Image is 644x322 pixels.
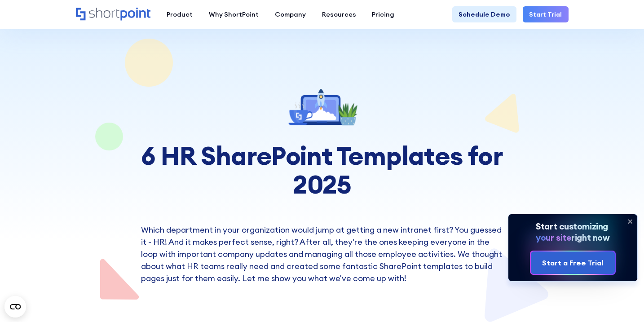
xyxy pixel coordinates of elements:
[452,6,516,22] a: Schedule Demo
[76,8,151,22] a: Home
[141,224,503,284] p: Which department in your organization would jump at getting a new intranet first? You guessed it ...
[364,6,402,22] a: Pricing
[314,6,364,22] a: Resources
[372,10,394,20] div: Pricing
[482,218,644,322] iframe: Chat Widget
[159,6,201,22] a: Product
[523,6,569,22] a: Start Trial
[141,139,503,200] strong: 6 HR SharePoint Templates for 2025
[531,251,615,274] a: Start a Free Trial
[322,10,356,20] div: Resources
[201,6,267,22] a: Why ShortPoint
[4,296,26,318] button: Open CMP widget
[275,10,306,20] div: Company
[209,10,259,20] div: Why ShortPoint
[542,257,603,268] div: Start a Free Trial
[267,6,314,22] a: Company
[167,10,193,20] div: Product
